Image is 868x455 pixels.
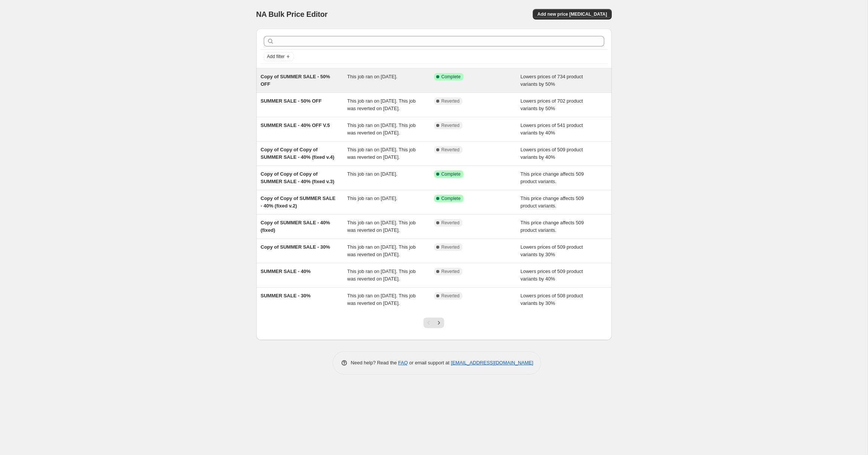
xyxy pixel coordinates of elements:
span: This job ran on [DATE]. [347,74,397,79]
button: Add new price [MEDICAL_DATA] [533,9,611,19]
span: Lowers prices of 541 product variants by 40% [520,122,583,136]
span: Complete [441,171,461,177]
span: This job ran on [DATE]. This job was reverted on [DATE]. [347,269,416,282]
span: Reverted [441,244,460,250]
span: This job ran on [DATE]. This job was reverted on [DATE]. [347,244,416,257]
span: Complete [441,74,461,80]
span: NA Bulk Price Editor [256,10,328,18]
span: SUMMER SALE - 30% [261,293,311,298]
span: SUMMER SALE - 40% [261,269,311,274]
span: This job ran on [DATE]. [347,195,397,201]
span: Copy of SUMMER SALE - 30% [261,244,330,250]
span: This price change affects 509 product variants. [520,195,584,209]
span: Reverted [441,269,460,274]
span: Need help? Read the [351,360,398,365]
button: Add filter [264,52,294,61]
nav: Pagination [424,318,444,328]
span: Reverted [441,98,460,104]
span: SUMMER SALE - 50% OFF [261,98,322,104]
span: This job ran on [DATE]. This job was reverted on [DATE]. [347,147,416,160]
span: Lowers prices of 509 product variants by 30% [520,244,583,257]
span: This job ran on [DATE]. [347,171,397,177]
span: Copy of SUMMER SALE - 40% (fixed) [261,220,330,233]
span: This job ran on [DATE]. This job was reverted on [DATE]. [347,122,416,136]
span: Lowers prices of 509 product variants by 40% [520,269,583,282]
span: SUMMER SALE - 40% OFF V.5 [261,122,330,128]
span: Complete [441,195,461,201]
span: Lowers prices of 509 product variants by 40% [520,147,583,160]
span: This price change affects 509 product variants. [520,171,584,184]
span: This job ran on [DATE]. This job was reverted on [DATE]. [347,98,416,111]
span: This price change affects 509 product variants. [520,220,584,233]
span: Add new price [MEDICAL_DATA] [537,11,607,17]
span: Lowers prices of 734 product variants by 50% [520,74,583,87]
span: Add filter [267,54,285,60]
a: [EMAIL_ADDRESS][DOMAIN_NAME] [451,360,533,365]
span: or email support at [408,360,451,365]
a: FAQ [398,360,408,365]
span: Copy of Copy of Copy of SUMMER SALE - 40% (fixed v.3) [261,171,334,184]
span: Reverted [441,220,460,226]
span: Reverted [441,122,460,128]
span: Lowers prices of 508 product variants by 30% [520,293,583,306]
span: This job ran on [DATE]. This job was reverted on [DATE]. [347,220,416,233]
span: Copy of SUMMER SALE - 50% OFF [261,74,330,87]
span: This job ran on [DATE]. This job was reverted on [DATE]. [347,293,416,306]
span: Lowers prices of 702 product variants by 50% [520,98,583,111]
button: Next [434,318,444,328]
span: Copy of Copy of SUMMER SALE - 40% (fixed v.2) [261,195,336,209]
span: Reverted [441,147,460,153]
span: Reverted [441,293,460,299]
span: Copy of Copy of Copy of SUMMER SALE - 40% (fixed v.4) [261,147,334,160]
